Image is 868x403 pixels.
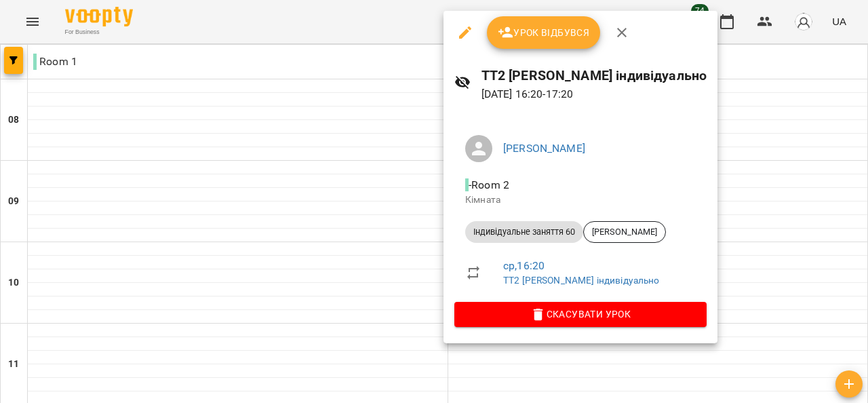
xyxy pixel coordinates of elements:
[487,16,601,49] button: Урок відбувся
[503,142,585,155] a: [PERSON_NAME]
[584,226,665,238] span: [PERSON_NAME]
[481,65,707,86] h6: ТТ2 [PERSON_NAME] індивідуально
[465,193,696,207] p: Кімната
[465,226,583,238] span: Індивідуальне заняття 60
[465,306,696,322] span: Скасувати Урок
[503,275,660,286] a: ТТ2 [PERSON_NAME] індивідуально
[503,259,545,272] a: ср , 16:20
[481,86,707,102] p: [DATE] 16:20 - 17:20
[454,302,707,326] button: Скасувати Урок
[465,178,512,191] span: - Room 2
[498,24,590,41] span: Урок відбувся
[583,221,666,243] div: [PERSON_NAME]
